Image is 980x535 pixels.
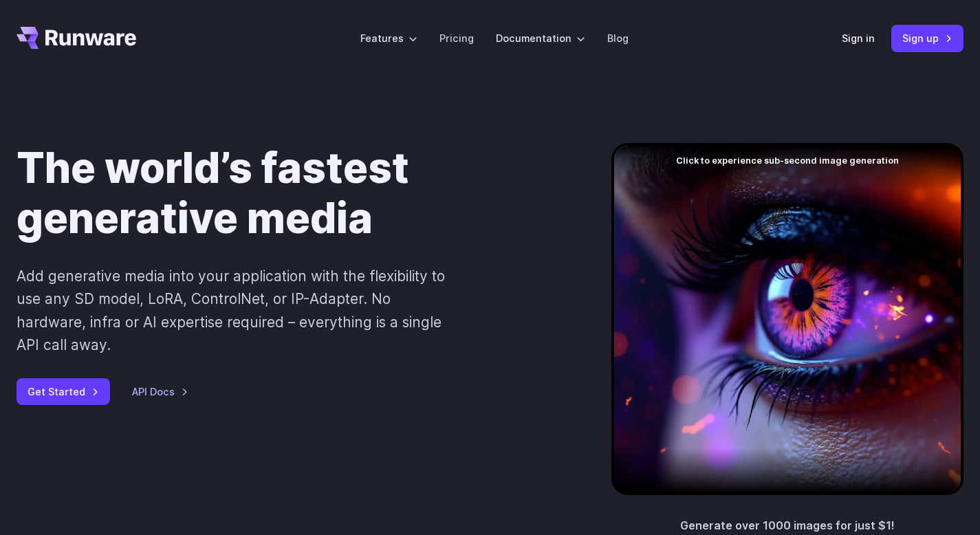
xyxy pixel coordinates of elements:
a: Pricing [439,30,474,46]
a: Get Started [17,378,110,405]
label: Features [360,30,417,46]
label: Documentation [496,30,585,46]
a: Sign up [891,25,963,52]
a: Go to / [17,27,136,49]
a: Blog [607,30,629,46]
p: Add generative media into your application with the flexibility to use any SD model, LoRA, Contro... [17,265,457,356]
a: Sign in [842,30,875,46]
p: Generate over 1000 images for just $1! [680,517,895,535]
h1: The world’s fastest generative media [17,143,567,243]
a: API Docs [132,384,188,400]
